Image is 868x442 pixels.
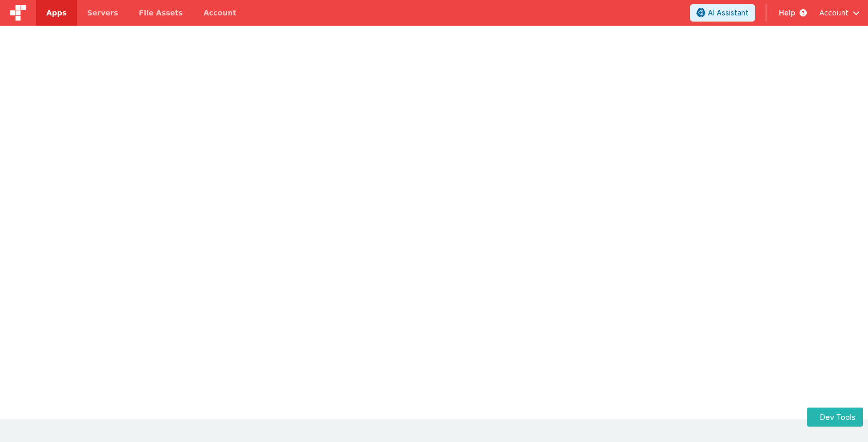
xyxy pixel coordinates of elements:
[779,8,795,18] span: Help
[46,8,66,18] span: Apps
[690,4,755,22] button: AI Assistant
[819,8,860,18] button: Account
[819,8,848,18] span: Account
[139,8,183,18] span: File Assets
[87,8,118,18] span: Servers
[708,8,749,18] span: AI Assistant
[807,408,863,427] button: Dev Tools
